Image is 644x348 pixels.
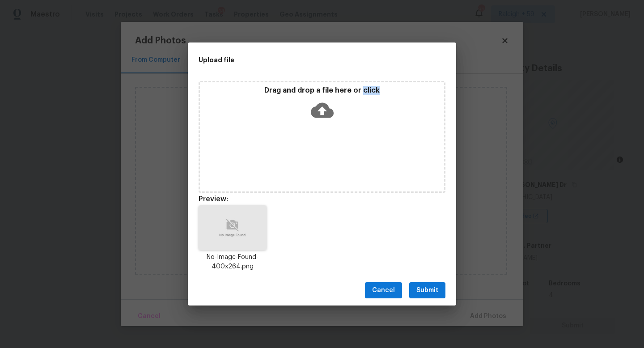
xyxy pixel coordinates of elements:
p: Drag and drop a file here or click [200,86,444,95]
button: Cancel [365,282,402,299]
span: Cancel [372,285,395,296]
p: No-Image-Found-400x264.png [199,253,267,272]
img: H74S5N90oD8mGPVl2z8BBv9wmee20T9EmroWf8c3mBB0Op1Op9PpdDqdTqfT6XQ6nU6n0+l0Or+3B4cEAAAAAIL+v3aGBQAAA... [199,205,267,250]
span: Submit [416,285,438,296]
button: Submit [409,282,445,299]
h2: Upload file [199,55,405,65]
